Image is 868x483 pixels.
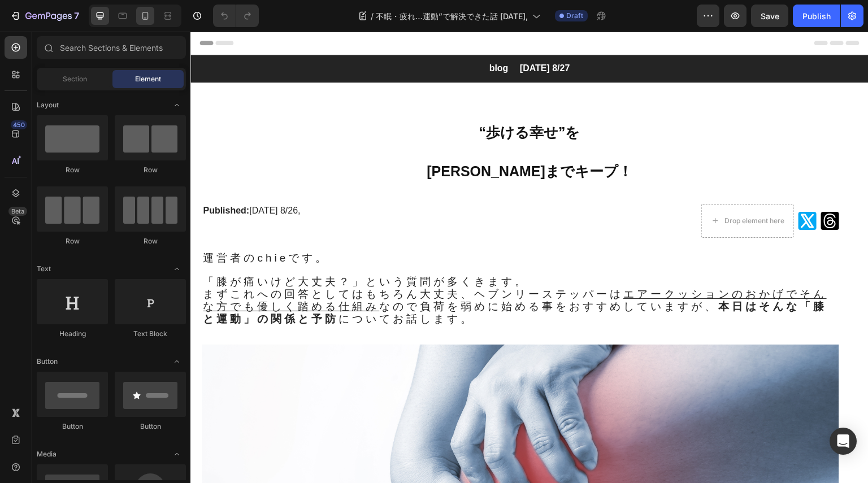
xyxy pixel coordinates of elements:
[37,236,108,246] div: Row
[534,185,594,194] div: Drop element here
[115,165,186,175] div: Row
[74,9,79,23] p: 7
[802,10,831,22] div: Publish
[168,96,186,114] span: Toggle open
[793,5,840,27] button: Publish
[168,445,186,463] span: Toggle open
[37,100,59,110] span: Layout
[37,421,108,432] div: Button
[37,449,57,459] span: Media
[289,93,390,108] span: “歩ける幸せ”を
[566,11,583,21] span: Draft
[168,260,186,278] span: Toggle open
[213,5,259,27] div: Undo/Redo
[12,173,327,185] p: [DATE] 8/26,
[830,428,857,455] div: Open Intercom Messenger
[37,264,51,274] span: Text
[115,329,186,339] div: Text Block
[12,256,636,281] u: エアークッションのおかげでそんな方でも優しく踏める仕組み
[37,329,108,339] div: Heading
[37,165,108,175] div: Row
[115,421,186,432] div: Button
[5,5,84,27] button: 7
[751,5,788,27] button: Save
[371,10,374,22] span: /
[12,174,59,184] strong: Published:
[761,11,779,21] span: Save
[37,36,186,59] input: Search Sections & Elements
[190,32,868,483] iframe: Design area
[11,120,27,129] div: 450
[12,220,138,232] span: 運営者のchieです。
[12,269,636,293] strong: 本日はそんな「膝と運動」の関係と予防
[8,207,27,216] div: Beta
[37,356,58,367] span: Button
[168,353,186,371] span: Toggle open
[376,10,528,22] span: 不眠・疲れ…運動”で解決できた話 [DATE],
[12,256,636,293] span: まずこれへの回答としてはもちろん大丈夫、ヘブンリーステッパーは なので負荷を弱めに始める事をおすすめしていますが、 についてお話します。
[115,236,186,246] div: Row
[12,244,338,256] span: 「膝が痛いけど大丈夫？」という質問が多くきます。
[236,132,442,147] span: [PERSON_NAME]までキープ！
[63,74,87,84] span: Section
[135,74,161,84] span: Element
